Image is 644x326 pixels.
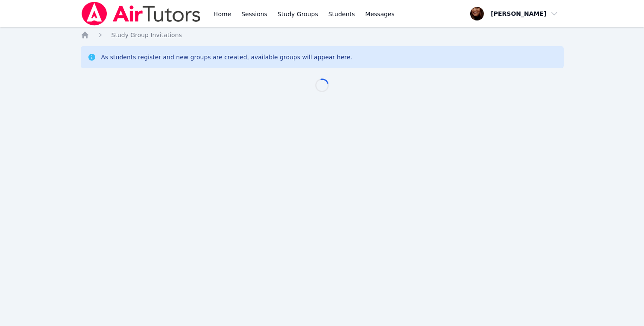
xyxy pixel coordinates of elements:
img: Air Tutors [81,2,202,26]
span: Study Group Invitations [111,32,182,38]
nav: Breadcrumb [81,31,564,39]
span: Messages [365,10,395,18]
div: As students register and new groups are created, available groups will appear here. [101,53,352,61]
a: Study Group Invitations [111,31,182,39]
